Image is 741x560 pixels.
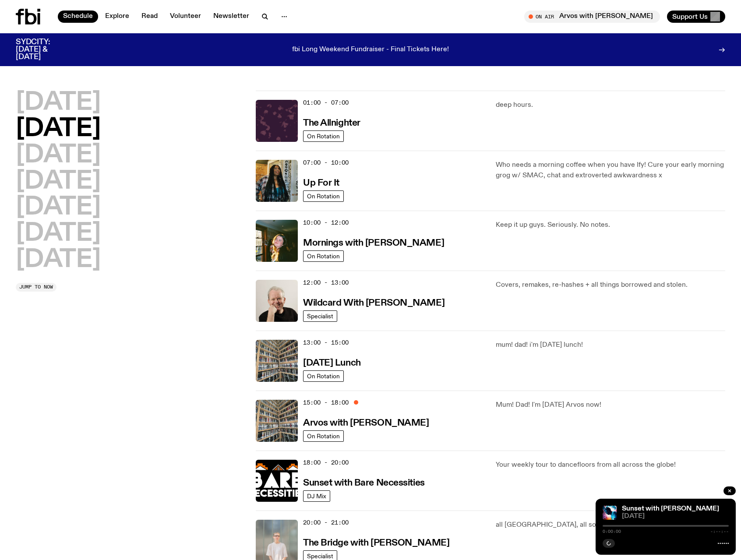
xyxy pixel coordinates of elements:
[16,195,101,220] button: [DATE]
[303,299,445,308] h3: Wildcard With [PERSON_NAME]
[16,283,56,292] button: Jump to now
[303,479,425,488] h3: Sunset with Bare Necessities
[100,11,134,23] a: Explore
[58,11,98,23] a: Schedule
[303,117,360,128] a: The Allnighter
[208,11,254,23] a: Newsletter
[496,340,725,350] p: mum! dad! i'm [DATE] lunch!
[303,297,445,308] a: Wildcard With [PERSON_NAME]
[303,119,360,128] h3: The Allnighter
[303,477,425,488] a: Sunset with Bare Necessities
[16,39,72,61] h3: SYDCITY: [DATE] & [DATE]
[303,158,349,167] span: 07:00 - 10:00
[307,313,333,320] span: Specialist
[710,529,729,534] span: -:--:--
[292,46,449,54] p: fbi Long Weekend Fundraiser - Final Tickets Here!
[256,220,298,262] img: Freya smiles coyly as she poses for the image.
[496,460,725,470] p: Your weekly tour to dancefloors from all across the globe!
[16,143,101,168] button: [DATE]
[303,250,344,262] a: On Rotation
[303,239,444,248] h3: Mornings with [PERSON_NAME]
[256,340,298,382] img: A corner shot of the fbi music library
[19,285,53,289] span: Jump to now
[524,11,660,23] button: On AirArvos with [PERSON_NAME]
[496,280,725,290] p: Covers, remakes, re-hashes + all things borrowed and stolen.
[303,518,349,527] span: 20:00 - 21:00
[303,537,449,548] a: The Bridge with [PERSON_NAME]
[303,310,337,322] a: Specialist
[496,220,725,230] p: Keep it up guys. Seriously. No notes.
[303,357,361,368] a: [DATE] Lunch
[16,248,101,272] button: [DATE]
[303,177,339,188] a: Up For It
[136,11,163,23] a: Read
[603,506,617,520] img: Simon Caldwell stands side on, looking downwards. He has headphones on. Behind him is a brightly ...
[256,280,298,322] img: Stuart is smiling charmingly, wearing a black t-shirt against a stark white background.
[496,520,725,530] p: all [GEOGRAPHIC_DATA], all sounds
[307,553,333,560] span: Specialist
[303,338,349,347] span: 13:00 - 15:00
[303,490,330,502] a: DJ Mix
[303,419,429,428] h3: Arvos with [PERSON_NAME]
[303,398,349,407] span: 15:00 - 18:00
[256,460,298,502] img: Bare Necessities
[303,218,349,227] span: 10:00 - 12:00
[16,222,101,246] button: [DATE]
[307,133,340,140] span: On Rotation
[496,400,725,410] p: Mum! Dad! I'm [DATE] Arvos now!
[303,237,444,248] a: Mornings with [PERSON_NAME]
[667,11,725,23] button: Support Us
[303,130,344,142] a: On Rotation
[303,359,361,368] h3: [DATE] Lunch
[307,193,340,200] span: On Rotation
[672,13,708,21] span: Support Us
[165,11,206,23] a: Volunteer
[303,190,344,202] a: On Rotation
[303,179,339,188] h3: Up For It
[603,529,621,534] span: 0:00:00
[16,117,101,141] button: [DATE]
[303,99,349,107] span: 01:00 - 07:00
[16,91,101,115] button: [DATE]
[16,169,101,194] button: [DATE]
[622,505,719,512] a: Sunset with [PERSON_NAME]
[307,433,340,440] span: On Rotation
[303,370,344,382] a: On Rotation
[496,160,725,181] p: Who needs a morning coffee when you have Ify! Cure your early morning grog w/ SMAC, chat and extr...
[303,539,449,548] h3: The Bridge with [PERSON_NAME]
[303,458,349,467] span: 18:00 - 20:00
[303,278,349,287] span: 12:00 - 13:00
[256,400,298,442] img: A corner shot of the fbi music library
[256,160,298,202] img: Ify - a Brown Skin girl with black braided twists, looking up to the side with her tongue stickin...
[307,253,340,260] span: On Rotation
[307,373,340,380] span: On Rotation
[496,100,725,110] p: deep hours.
[622,513,729,520] span: [DATE]
[303,430,344,442] a: On Rotation
[307,493,326,500] span: DJ Mix
[303,417,429,428] a: Arvos with [PERSON_NAME]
